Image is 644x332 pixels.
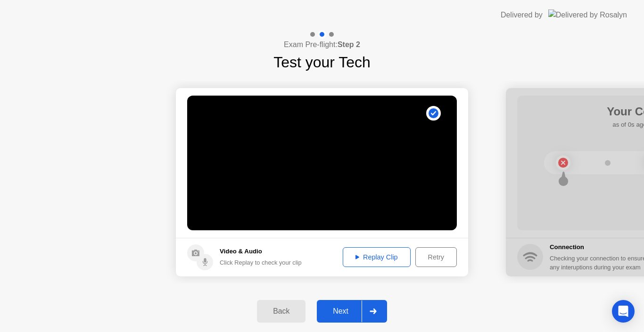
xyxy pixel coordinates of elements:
div: Replay Clip [346,253,407,261]
h4: Exam Pre-flight: [284,39,360,50]
h5: Video & Audio [220,247,302,256]
button: Next [317,300,387,323]
b: Step 2 [338,40,360,49]
div: Delivered by [501,9,543,21]
div: Back [260,307,303,316]
div: Click Replay to check your clip [220,258,302,267]
div: Open Intercom Messenger [612,300,635,323]
button: Replay Clip [343,247,411,267]
button: Retry [415,247,457,267]
div: Retry [419,253,454,261]
h1: Test your Tech [273,51,371,73]
div: Next [320,307,362,316]
img: Delivered by Rosalyn [548,9,627,20]
button: Back [257,300,305,323]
